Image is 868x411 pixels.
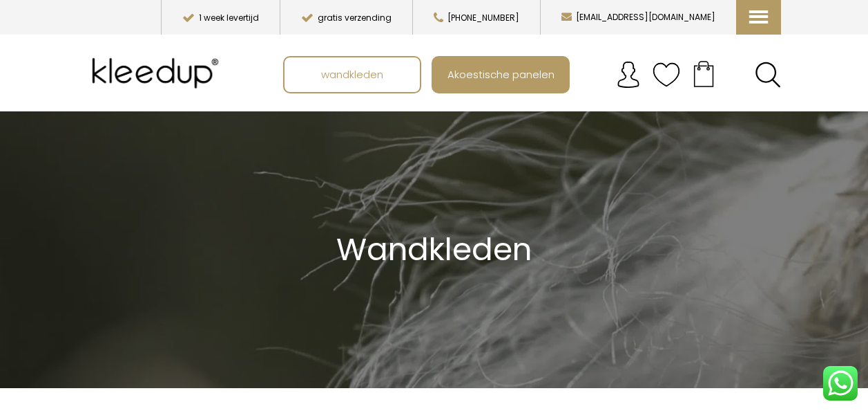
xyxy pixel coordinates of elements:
[653,61,680,89] img: verlanglijstje.svg
[336,228,532,271] span: Wandkleden
[283,56,791,93] nav: Main menu
[87,46,229,101] img: Kleedup
[615,61,642,89] img: account.svg
[284,57,420,92] a: wandkleden
[433,57,568,92] a: Akoestische panelen
[440,61,562,87] span: Akoestische panelen
[755,62,781,88] a: Search
[680,56,727,91] a: Your cart
[314,61,391,87] span: wandkleden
